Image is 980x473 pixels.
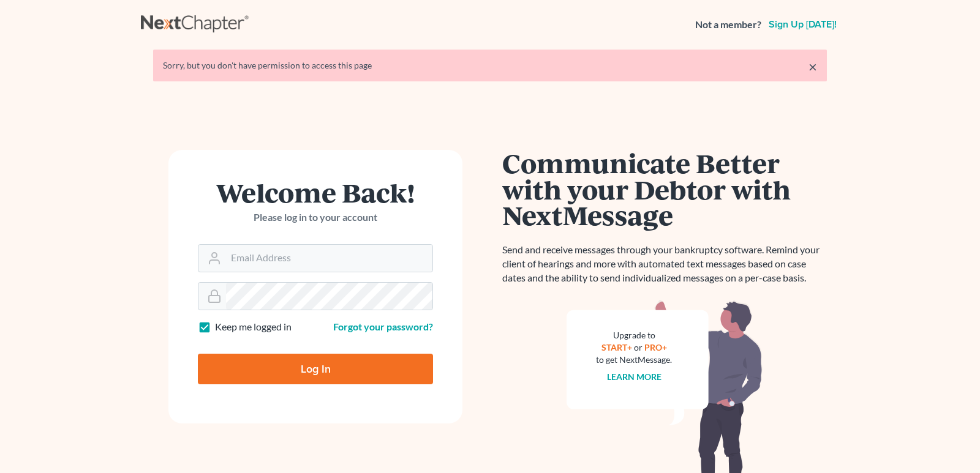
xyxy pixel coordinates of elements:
[226,245,432,272] input: Email Address
[634,342,643,352] span: or
[695,18,761,32] strong: Not a member?
[502,150,827,228] h1: Communicate Better with your Debtor with NextMessage
[198,354,433,384] input: Log In
[766,20,839,29] a: Sign up [DATE]!
[601,342,632,352] a: START+
[809,59,817,74] a: ×
[502,243,827,285] p: Send and receive messages through your bankruptcy software. Remind your client of hearings and mo...
[607,371,661,382] a: Learn more
[198,210,433,225] p: Please log in to your account
[215,320,292,334] label: Keep me logged in
[333,321,433,332] a: Forgot your password?
[644,342,667,352] a: PRO+
[596,354,672,366] div: to get NextMessage.
[163,59,817,72] div: Sorry, but you don't have permission to access this page
[198,179,433,206] h1: Welcome Back!
[596,329,672,341] div: Upgrade to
